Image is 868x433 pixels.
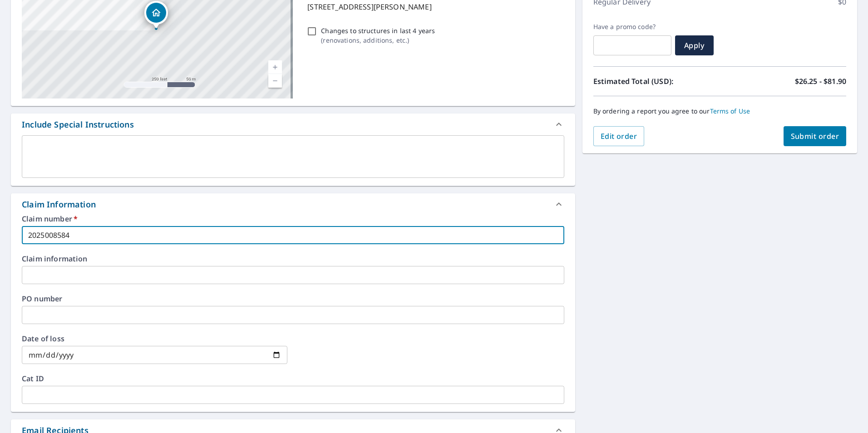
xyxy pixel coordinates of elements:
[22,375,564,382] label: Cat ID
[601,131,637,141] span: Edit order
[710,107,750,115] a: Terms of Use
[682,40,706,50] span: Apply
[593,76,720,87] p: Estimated Total (USD):
[593,107,846,115] p: By ordering a report you agree to our
[593,23,671,31] label: Have a promo code?
[784,126,847,146] button: Submit order
[22,335,287,342] label: Date of loss
[675,35,714,55] button: Apply
[321,26,435,35] p: Changes to structures in last 4 years
[144,1,168,29] div: Dropped pin, building 1, Residential property, 2840 Mt Highway 400 Hobson, MT 59452
[268,74,282,88] a: Current Level 17, Zoom Out
[22,118,134,131] div: Include Special Instructions
[22,198,96,211] div: Claim Information
[795,76,846,87] p: $26.25 - $81.90
[22,215,564,222] label: Claim number
[11,113,575,135] div: Include Special Instructions
[321,35,435,45] p: ( renovations, additions, etc. )
[307,1,560,12] p: [STREET_ADDRESS][PERSON_NAME]
[791,131,839,141] span: Submit order
[22,295,564,302] label: PO number
[593,126,645,146] button: Edit order
[11,193,575,215] div: Claim Information
[268,60,282,74] a: Current Level 17, Zoom In
[22,255,564,262] label: Claim information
